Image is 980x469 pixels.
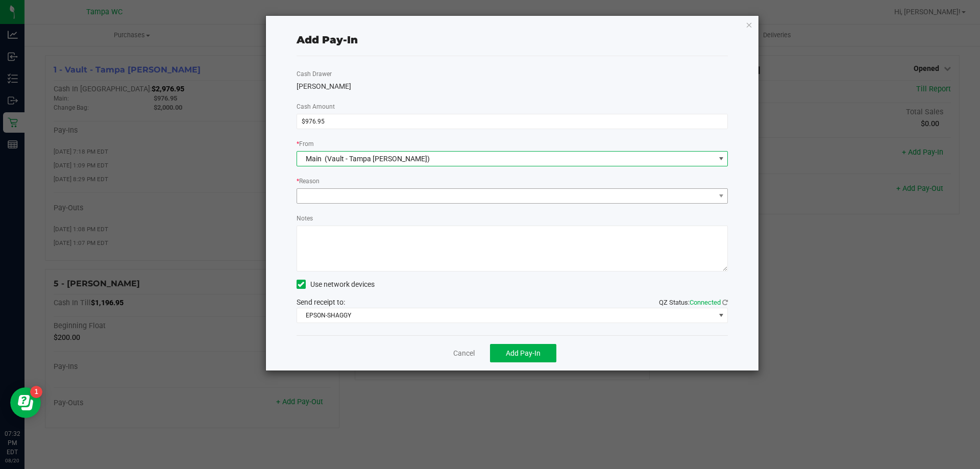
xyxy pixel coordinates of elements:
label: Cash Drawer [297,69,332,79]
label: Reason [297,177,320,186]
div: [PERSON_NAME] [297,81,728,92]
span: (Vault - Tampa [PERSON_NAME]) [325,155,430,163]
iframe: Resource center [10,387,41,418]
span: Cash Amount [297,103,335,110]
span: Main [306,155,322,163]
label: Notes [297,214,313,223]
span: Send receipt to: [297,298,345,306]
span: QZ Status: [659,299,728,306]
span: Add Pay-In [506,349,541,357]
span: Connected [690,299,721,306]
iframe: Resource center unread badge [30,386,42,398]
div: Add Pay-In [297,32,358,47]
span: EPSON-SHAGGY [297,308,715,323]
button: Add Pay-In [490,344,556,362]
label: Use network devices [297,279,375,290]
a: Cancel [453,348,475,359]
label: From [297,139,314,149]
